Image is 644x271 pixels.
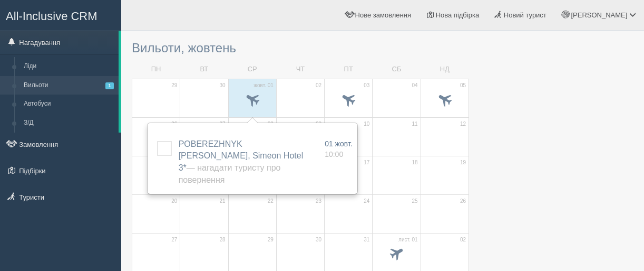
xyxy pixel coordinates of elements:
[325,150,343,158] span: 10:00
[412,198,418,205] span: 25
[412,120,418,128] span: 11
[364,159,369,166] span: 17
[171,82,177,89] span: 29
[316,198,321,205] span: 23
[19,95,119,114] a: Автобуси
[504,11,547,19] span: Новий турист
[373,60,421,79] td: СБ
[460,236,466,244] span: 02
[412,82,418,89] span: 04
[421,60,469,79] td: НД
[460,159,466,166] span: 19
[180,60,228,79] td: ВТ
[6,10,97,23] span: All-Inclusive CRM
[316,236,321,244] span: 30
[436,11,480,19] span: Нова підбірка
[179,139,304,185] a: POBEREZHNYK [PERSON_NAME], Simeon Hotel 3*— Нагадати туристу про повернення
[355,11,411,19] span: Нове замовлення
[276,60,324,79] td: ЧТ
[316,82,321,89] span: 02
[268,236,274,244] span: 29
[1,1,121,30] a: All-Inclusive CRM
[325,60,373,79] td: ПТ
[179,163,281,184] span: — Нагадати туристу про повернення
[460,82,466,89] span: 05
[325,139,353,148] span: 01 жовт.
[460,120,466,128] span: 12
[571,11,627,19] span: [PERSON_NAME]
[219,120,225,128] span: 07
[132,60,180,79] td: ПН
[412,159,418,166] span: 18
[253,82,274,89] span: жовт. 01
[171,198,177,205] span: 20
[219,82,225,89] span: 30
[19,114,119,133] a: З/Д
[364,120,369,128] span: 10
[219,198,225,205] span: 21
[268,198,274,205] span: 22
[460,198,466,205] span: 26
[398,236,418,244] span: лист. 01
[364,82,369,89] span: 03
[364,236,369,244] span: 31
[268,120,274,128] span: 08
[19,76,119,95] a: Вильоти1
[219,236,225,244] span: 28
[19,57,119,76] a: Ліди
[105,82,114,89] span: 1
[171,236,177,244] span: 27
[364,198,369,205] span: 24
[171,120,177,128] span: 06
[316,120,321,128] span: 09
[179,139,304,185] span: POBEREZHNYK [PERSON_NAME], Simeon Hotel 3*
[132,41,469,55] h3: Вильоти, жовтень
[228,60,276,79] td: СР
[325,138,353,160] a: 01 жовт. 10:00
